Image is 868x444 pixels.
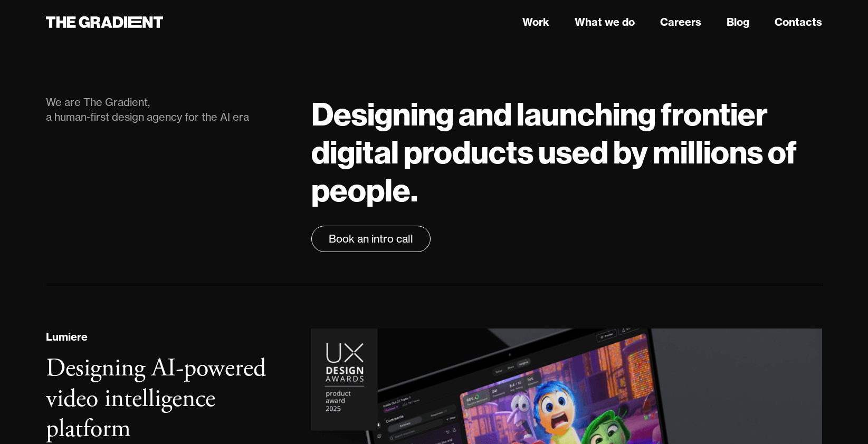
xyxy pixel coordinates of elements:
[46,95,291,124] div: We are The Gradient, a human-first design agency for the AI era
[522,14,549,30] a: Work
[46,329,88,345] div: Lumiere
[727,14,749,30] a: Blog
[311,226,431,252] a: Book an intro call
[775,14,822,30] a: Contacts
[575,14,635,30] a: What we do
[311,95,822,209] h1: Designing and launching frontier digital products used by millions of people.
[660,14,701,30] a: Careers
